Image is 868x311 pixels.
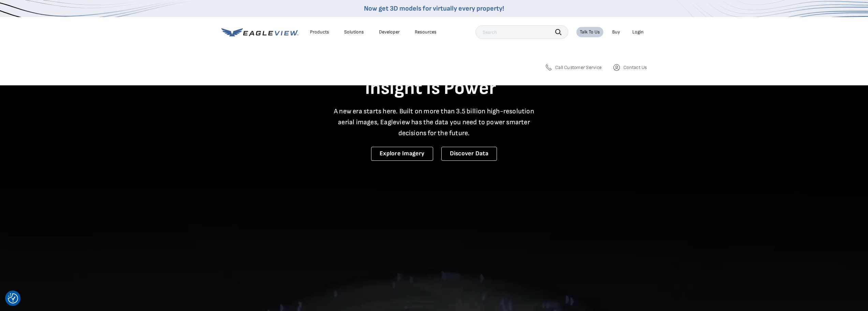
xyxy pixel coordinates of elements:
div: Solutions [344,29,364,35]
div: Talk To Us [580,29,600,35]
span: Call Customer Service [555,65,602,71]
span: Contact Us [623,65,647,71]
div: Products [310,29,329,35]
div: Login [632,29,644,35]
a: Discover Data [441,147,497,161]
div: Resources [415,29,437,35]
p: A new era starts here. Built on more than 3.5 billion high-resolution aerial images, Eagleview ha... [330,106,539,139]
input: Search [475,25,568,39]
a: Call Customer Service [544,63,602,72]
button: Consent Preferences [8,293,18,303]
h1: Insight Is Power [221,76,647,100]
a: Buy [612,29,620,35]
a: Now get 3D models for virtually every property! [364,4,504,13]
a: Contact Us [613,63,647,72]
a: Explore Imagery [371,147,433,161]
img: Revisit consent button [8,293,18,303]
a: Developer [379,29,400,35]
